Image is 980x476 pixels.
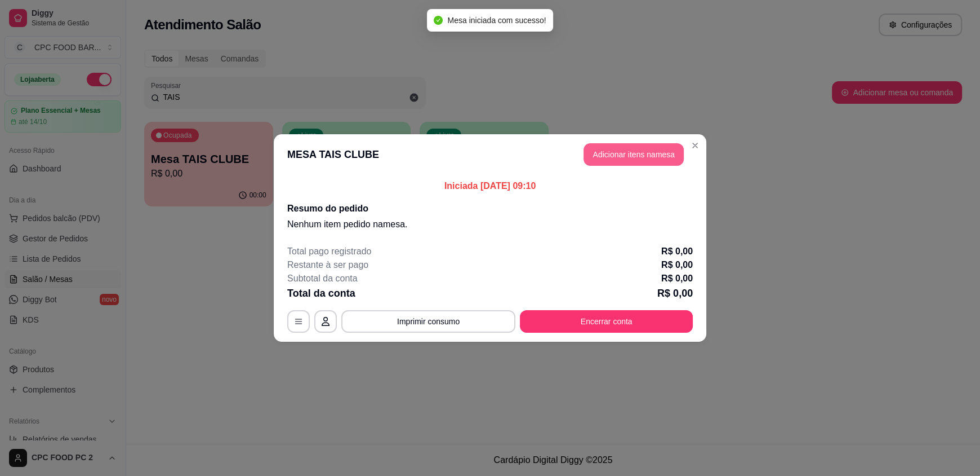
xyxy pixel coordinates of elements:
[287,179,693,193] p: Iniciada [DATE] 09:10
[657,285,693,301] p: R$ 0,00
[341,310,515,333] button: Imprimir consumo
[434,16,443,25] span: check-circle
[287,218,693,231] p: Nenhum item pedido na mesa .
[661,258,693,272] p: R$ 0,00
[287,258,368,272] p: Restante à ser pago
[686,136,704,155] button: Close
[583,143,684,166] button: Adicionar itens namesa
[520,310,693,333] button: Encerrar conta
[287,245,371,258] p: Total pago registrado
[661,245,693,258] p: R$ 0,00
[287,285,355,301] p: Total da conta
[447,16,546,25] span: Mesa iniciada com sucesso!
[287,202,693,215] h2: Resumo do pedido
[274,134,706,175] header: MESA TAIS CLUBE
[661,272,693,285] p: R$ 0,00
[287,272,358,285] p: Subtotal da conta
